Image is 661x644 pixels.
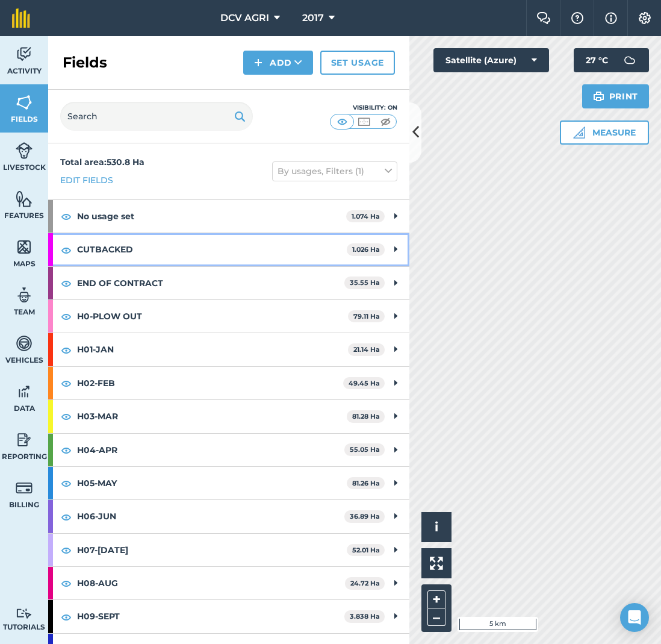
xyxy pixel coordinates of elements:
div: H02-FEB49.45 Ha [48,367,409,399]
img: svg+xml;base64,PHN2ZyB4bWxucz0iaHR0cDovL3d3dy53My5vcmcvMjAwMC9zdmciIHdpZHRoPSIxOCIgaGVpZ2h0PSIyNC... [61,543,72,557]
strong: 52.01 Ha [352,546,380,554]
strong: Total area : 530.8 Ha [60,157,144,167]
strong: H01-JAN [77,333,348,366]
div: CUTBACKED1.026 Ha [48,233,409,266]
button: i [421,512,452,542]
div: Visibility: On [330,103,397,113]
div: H0-PLOW OUT79.11 Ha [48,300,409,333]
img: svg+xml;base64,PHN2ZyB4bWxucz0iaHR0cDovL3d3dy53My5vcmcvMjAwMC9zdmciIHdpZHRoPSIxOCIgaGVpZ2h0PSIyNC... [61,443,72,457]
button: Measure [560,120,649,145]
img: A cog icon [638,12,652,24]
img: svg+xml;base64,PD94bWwgdmVyc2lvbj0iMS4wIiBlbmNvZGluZz0idXRmLTgiPz4KPCEtLSBHZW5lcmF0b3I6IEFkb2JlIE... [16,334,33,352]
img: svg+xml;base64,PHN2ZyB4bWxucz0iaHR0cDovL3d3dy53My5vcmcvMjAwMC9zdmciIHdpZHRoPSIxOCIgaGVpZ2h0PSIyNC... [61,343,72,357]
strong: H05-MAY [77,467,347,499]
strong: H06-JUN [77,500,344,533]
strong: 79.11 Ha [353,312,380,320]
img: svg+xml;base64,PD94bWwgdmVyc2lvbj0iMS4wIiBlbmNvZGluZz0idXRmLTgiPz4KPCEtLSBHZW5lcmF0b3I6IEFkb2JlIE... [16,431,33,449]
img: svg+xml;base64,PHN2ZyB4bWxucz0iaHR0cDovL3d3dy53My5vcmcvMjAwMC9zdmciIHdpZHRoPSIxOSIgaGVpZ2h0PSIyNC... [234,109,246,123]
div: END OF CONTRACT35.55 Ha [48,267,409,299]
input: Search [60,102,253,131]
strong: END OF CONTRACT [77,267,344,299]
div: H05-MAY81.26 Ha [48,467,409,499]
strong: 81.26 Ha [352,479,380,487]
div: H08-AUG24.72 Ha [48,567,409,599]
div: Open Intercom Messenger [620,603,649,632]
strong: H08-AUG [77,567,345,599]
img: svg+xml;base64,PHN2ZyB4bWxucz0iaHR0cDovL3d3dy53My5vcmcvMjAwMC9zdmciIHdpZHRoPSIxOCIgaGVpZ2h0PSIyNC... [61,409,72,424]
img: svg+xml;base64,PHN2ZyB4bWxucz0iaHR0cDovL3d3dy53My5vcmcvMjAwMC9zdmciIHdpZHRoPSIxOCIgaGVpZ2h0PSIyNC... [61,276,72,290]
strong: H02-FEB [77,367,343,399]
strong: 3.838 Ha [350,612,380,621]
div: H09-SEPT3.838 Ha [48,600,409,633]
img: fieldmargin Logo [12,8,30,28]
img: svg+xml;base64,PD94bWwgdmVyc2lvbj0iMS4wIiBlbmNvZGluZz0idXRmLTgiPz4KPCEtLSBHZW5lcmF0b3I6IEFkb2JlIE... [16,479,33,497]
img: svg+xml;base64,PHN2ZyB4bWxucz0iaHR0cDovL3d3dy53My5vcmcvMjAwMC9zdmciIHdpZHRoPSIxOCIgaGVpZ2h0PSIyNC... [61,309,72,324]
strong: H0-PLOW OUT [77,300,348,333]
button: Print [582,84,650,108]
img: svg+xml;base64,PD94bWwgdmVyc2lvbj0iMS4wIiBlbmNvZGluZz0idXRmLTgiPz4KPCEtLSBHZW5lcmF0b3I6IEFkb2JlIE... [16,45,33,63]
h2: Fields [63,53,107,72]
strong: CUTBACKED [77,233,347,266]
img: Ruler icon [573,127,585,139]
img: svg+xml;base64,PHN2ZyB4bWxucz0iaHR0cDovL3d3dy53My5vcmcvMjAwMC9zdmciIHdpZHRoPSIxOCIgaGVpZ2h0PSIyNC... [61,376,72,390]
img: svg+xml;base64,PHN2ZyB4bWxucz0iaHR0cDovL3d3dy53My5vcmcvMjAwMC9zdmciIHdpZHRoPSIxOCIgaGVpZ2h0PSIyNC... [61,209,72,224]
strong: 55.05 Ha [350,445,380,454]
strong: H03-MAR [77,400,347,433]
strong: 81.28 Ha [352,412,380,420]
span: i [435,519,438,534]
strong: 1.026 Ha [352,245,380,254]
button: By usages, Filters (1) [272,161,397,181]
img: svg+xml;base64,PD94bWwgdmVyc2lvbj0iMS4wIiBlbmNvZGluZz0idXRmLTgiPz4KPCEtLSBHZW5lcmF0b3I6IEFkb2JlIE... [16,383,33,401]
button: + [427,590,445,608]
button: 27 °C [574,48,649,72]
strong: H07-[DATE] [77,534,347,566]
img: svg+xml;base64,PD94bWwgdmVyc2lvbj0iMS4wIiBlbmNvZGluZz0idXRmLTgiPz4KPCEtLSBHZW5lcmF0b3I6IEFkb2JlIE... [16,286,33,304]
img: svg+xml;base64,PHN2ZyB4bWxucz0iaHR0cDovL3d3dy53My5vcmcvMjAwMC9zdmciIHdpZHRoPSI1MCIgaGVpZ2h0PSI0MC... [378,116,393,128]
strong: 35.55 Ha [350,278,380,287]
img: svg+xml;base64,PHN2ZyB4bWxucz0iaHR0cDovL3d3dy53My5vcmcvMjAwMC9zdmciIHdpZHRoPSIxOSIgaGVpZ2h0PSIyNC... [593,89,604,104]
img: svg+xml;base64,PHN2ZyB4bWxucz0iaHR0cDovL3d3dy53My5vcmcvMjAwMC9zdmciIHdpZHRoPSI1NiIgaGVpZ2h0PSI2MC... [16,238,33,256]
img: svg+xml;base64,PHN2ZyB4bWxucz0iaHR0cDovL3d3dy53My5vcmcvMjAwMC9zdmciIHdpZHRoPSIxNyIgaGVpZ2h0PSIxNy... [605,11,617,25]
img: svg+xml;base64,PHN2ZyB4bWxucz0iaHR0cDovL3d3dy53My5vcmcvMjAwMC9zdmciIHdpZHRoPSI1MCIgaGVpZ2h0PSI0MC... [335,116,350,128]
button: Add [243,51,313,75]
strong: H09-SEPT [77,600,344,633]
span: DCV AGRI [220,11,269,25]
img: svg+xml;base64,PHN2ZyB4bWxucz0iaHR0cDovL3d3dy53My5vcmcvMjAwMC9zdmciIHdpZHRoPSIxOCIgaGVpZ2h0PSIyNC... [61,610,72,624]
img: A question mark icon [570,12,585,24]
div: H06-JUN36.89 Ha [48,500,409,533]
img: svg+xml;base64,PHN2ZyB4bWxucz0iaHR0cDovL3d3dy53My5vcmcvMjAwMC9zdmciIHdpZHRoPSIxOCIgaGVpZ2h0PSIyNC... [61,476,72,490]
img: svg+xml;base64,PHN2ZyB4bWxucz0iaHR0cDovL3d3dy53My5vcmcvMjAwMC9zdmciIHdpZHRoPSIxNCIgaGVpZ2h0PSIyNC... [254,55,262,70]
div: H07-[DATE]52.01 Ha [48,534,409,566]
div: No usage set1.074 Ha [48,200,409,233]
a: Edit fields [60,174,113,187]
button: Satellite (Azure) [433,48,549,72]
img: Four arrows, one pointing top left, one top right, one bottom right and the last bottom left [430,557,443,570]
img: svg+xml;base64,PHN2ZyB4bWxucz0iaHR0cDovL3d3dy53My5vcmcvMjAwMC9zdmciIHdpZHRoPSI1NiIgaGVpZ2h0PSI2MC... [16,190,33,208]
img: svg+xml;base64,PHN2ZyB4bWxucz0iaHR0cDovL3d3dy53My5vcmcvMjAwMC9zdmciIHdpZHRoPSIxOCIgaGVpZ2h0PSIyNC... [61,576,72,590]
strong: No usage set [77,200,346,233]
img: Two speech bubbles overlapping with the left bubble in the forefront [536,12,551,24]
strong: 1.074 Ha [352,212,380,220]
span: 2017 [302,11,324,25]
img: svg+xml;base64,PD94bWwgdmVyc2lvbj0iMS4wIiBlbmNvZGluZz0idXRmLTgiPz4KPCEtLSBHZW5lcmF0b3I6IEFkb2JlIE... [618,48,642,72]
img: svg+xml;base64,PHN2ZyB4bWxucz0iaHR0cDovL3d3dy53My5vcmcvMjAwMC9zdmciIHdpZHRoPSIxOCIgaGVpZ2h0PSIyNC... [61,243,72,257]
strong: 21.14 Ha [353,345,380,354]
img: svg+xml;base64,PHN2ZyB4bWxucz0iaHR0cDovL3d3dy53My5vcmcvMjAwMC9zdmciIHdpZHRoPSI1MCIgaGVpZ2h0PSI0MC... [356,116,371,128]
strong: 49.45 Ha [349,379,380,387]
span: 27 ° C [586,48,608,72]
img: svg+xml;base64,PHN2ZyB4bWxucz0iaHR0cDovL3d3dy53My5vcmcvMjAwMC9zdmciIHdpZHRoPSI1NiIgaGVpZ2h0PSI2MC... [16,93,33,111]
strong: H04-APR [77,434,344,466]
strong: 24.72 Ha [350,579,380,587]
img: svg+xml;base64,PD94bWwgdmVyc2lvbj0iMS4wIiBlbmNvZGluZz0idXRmLTgiPz4KPCEtLSBHZW5lcmF0b3I6IEFkb2JlIE... [16,142,33,160]
div: H04-APR55.05 Ha [48,434,409,466]
div: H01-JAN21.14 Ha [48,333,409,366]
img: svg+xml;base64,PHN2ZyB4bWxucz0iaHR0cDovL3d3dy53My5vcmcvMjAwMC9zdmciIHdpZHRoPSIxOCIgaGVpZ2h0PSIyNC... [61,510,72,524]
img: svg+xml;base64,PD94bWwgdmVyc2lvbj0iMS4wIiBlbmNvZGluZz0idXRmLTgiPz4KPCEtLSBHZW5lcmF0b3I6IEFkb2JlIE... [16,608,33,619]
strong: 36.89 Ha [350,512,380,521]
button: – [427,608,445,626]
a: Set usage [320,51,395,75]
div: H03-MAR81.28 Ha [48,400,409,433]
